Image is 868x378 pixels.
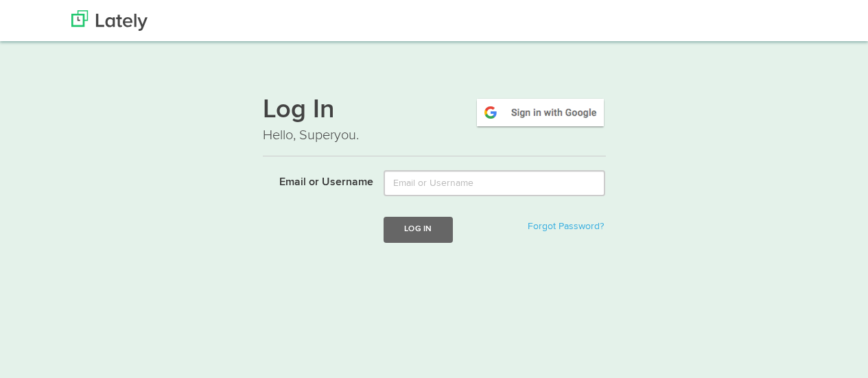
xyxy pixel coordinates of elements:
[384,170,605,196] input: Email or Username
[253,170,374,191] label: Email or Username
[263,97,606,126] h1: Log In
[528,222,604,231] a: Forgot Password?
[475,97,606,128] img: google-signin.png
[384,217,452,242] button: Log In
[263,126,606,145] p: Hello, Superyou.
[71,10,148,31] img: Lately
